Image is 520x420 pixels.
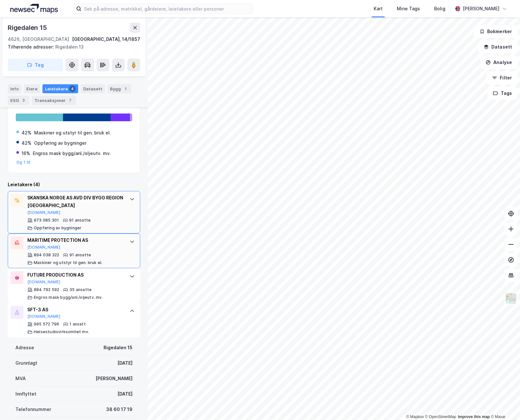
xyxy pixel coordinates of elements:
div: Maskiner og utstyr til gen. bruk el. [34,129,111,137]
div: Oppføring av bygninger [34,225,81,231]
div: Rigedalen 13 [8,43,135,51]
div: Datasett [81,84,105,93]
div: Bygg [107,84,131,93]
div: 973 085 301 [34,218,59,223]
div: Innflyttet [15,390,36,398]
div: [PERSON_NAME] [96,375,132,382]
div: 4 [69,86,76,92]
div: Engros mask bygg/anl./oljeutv. mv. [34,295,103,300]
div: 35 ansatte [69,287,92,292]
button: Tags [488,87,517,100]
div: Info [8,84,21,93]
div: 16% [22,150,30,157]
div: Eiere [24,84,40,93]
button: Og 1 til [16,160,31,165]
div: Telefonnummer [15,406,51,413]
div: FUTURE PRODUCTION AS [27,271,123,279]
div: Adresse [15,344,34,352]
div: 1 ansatt [69,322,86,327]
div: [PERSON_NAME] [463,5,499,13]
a: Mapbox [406,415,424,419]
iframe: Chat Widget [488,389,520,420]
img: logo.a4113a55bc3d86da70a041830d287a7e.svg [10,4,58,14]
button: [DOMAIN_NAME] [27,210,60,215]
img: Z [505,292,517,305]
div: MVA [15,375,26,382]
div: 91 ansatte [69,252,91,258]
div: 7 [67,97,73,104]
button: [DOMAIN_NAME] [27,279,60,285]
div: 894 038 322 [34,252,59,258]
input: Søk på adresse, matrikkel, gårdeiere, leietakere eller personer [81,4,253,14]
div: 995 572 796 [34,322,59,327]
button: [DOMAIN_NAME] [27,245,60,250]
div: Oppføring av bygninger [34,139,87,147]
div: 3 [20,97,27,104]
div: 1 [122,86,129,92]
div: SFT-3 AS [27,306,123,314]
div: [DATE] [117,390,132,398]
div: Rigedalen 15 [8,23,48,33]
div: Rigedalen 15 [104,344,132,352]
div: Bolig [434,5,445,13]
div: [GEOGRAPHIC_DATA], 14/1857 [72,35,140,43]
span: Tilhørende adresser: [8,44,55,50]
div: ESG [8,96,29,105]
div: Grunnlagt [15,359,37,367]
div: Engros mask bygg/anl./oljeutv. mv. [33,150,111,157]
button: Datasett [478,41,517,53]
div: Transaksjoner [32,96,76,105]
div: 91 ansatte [69,218,91,223]
div: 884 792 592 [34,287,59,292]
div: Kart [374,5,383,13]
button: Bokmerker [474,25,517,38]
div: Mine Tags [397,5,420,13]
div: Leietakere [42,84,78,93]
div: 4626, [GEOGRAPHIC_DATA] [8,35,69,43]
button: Analyse [480,56,517,69]
button: [DOMAIN_NAME] [27,314,60,319]
div: Helsestudiovirksomhet mv. [34,329,89,334]
div: [DATE] [117,359,132,367]
button: Filter [487,71,517,84]
div: 42% [22,139,32,147]
a: Improve this map [458,415,490,419]
div: MARITIME PROTECTION AS [27,236,123,244]
div: Leietakere (4) [8,181,140,188]
div: 38 60 17 19 [106,406,132,413]
button: Tag [8,59,63,71]
a: OpenStreetMap [425,415,456,419]
div: Maskiner og utstyr til gen. bruk el. [34,260,102,265]
div: 42% [22,129,32,137]
div: SKANSKA NORGE AS AVD DIV BYGG REGION [GEOGRAPHIC_DATA] [27,194,123,209]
